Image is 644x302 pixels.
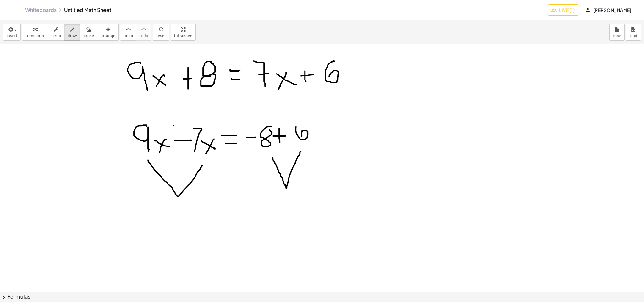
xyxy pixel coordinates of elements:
[158,26,164,33] i: refresh
[25,7,57,13] a: Whiteboards
[171,24,196,41] button: fullscreen
[581,4,636,16] button: [PERSON_NAME]
[8,5,18,15] button: Toggle navigation
[156,34,166,38] span: reset
[174,34,192,38] span: fullscreen
[68,34,77,38] span: draw
[22,24,47,41] button: transform
[136,24,151,41] button: redoredo
[613,34,621,38] span: new
[140,34,148,38] span: redo
[97,24,119,41] button: arrange
[84,34,94,38] span: erase
[552,7,575,13] span: Live (1)
[3,24,21,41] button: insert
[547,4,580,16] button: Live (1)
[153,24,169,41] button: refreshreset
[609,24,625,41] button: new
[141,26,147,33] i: redo
[47,24,64,41] button: scrub
[101,34,115,38] span: arrange
[51,34,61,38] span: scrub
[120,24,136,41] button: undoundo
[7,34,17,38] span: insert
[64,24,80,41] button: draw
[125,26,131,33] i: undo
[80,24,97,41] button: erase
[626,24,641,41] button: load
[629,34,637,38] span: load
[25,34,44,38] span: transform
[586,7,631,13] span: [PERSON_NAME]
[124,34,133,38] span: undo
